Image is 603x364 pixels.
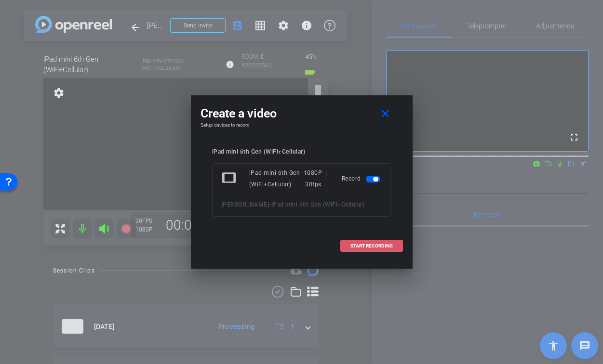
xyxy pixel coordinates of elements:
div: iPad mini 6th Gen (WiFi+Cellular) [212,148,391,156]
div: Record [342,167,382,190]
div: Create a video [201,105,403,122]
mat-icon: tablet [221,170,239,187]
div: 1080P | 30fps [304,167,328,190]
span: iPad mini 6th Gen (WiFi+Cellular) [271,201,365,208]
button: START RECORDING [340,240,403,252]
span: [PERSON_NAME] [221,201,269,208]
h4: Setup devices to record [201,122,403,128]
mat-icon: close [379,108,391,120]
span: - [269,201,271,208]
span: START RECORDING [350,244,393,248]
div: iPad mini 6th Gen (WiFi+Cellular) [249,167,304,190]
